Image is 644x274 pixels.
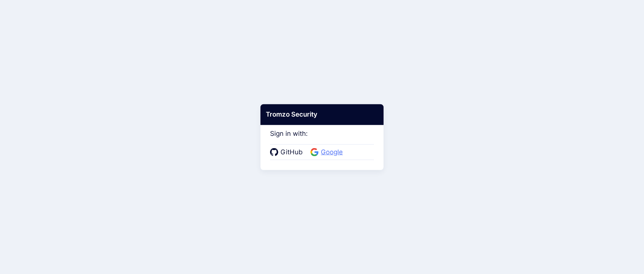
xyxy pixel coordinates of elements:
a: Google [310,147,345,157]
a: GitHub [270,147,305,157]
div: Sign in with: [270,119,374,160]
span: GitHub [278,147,305,157]
span: Google [319,147,345,157]
div: Tromzo Security [260,104,384,125]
